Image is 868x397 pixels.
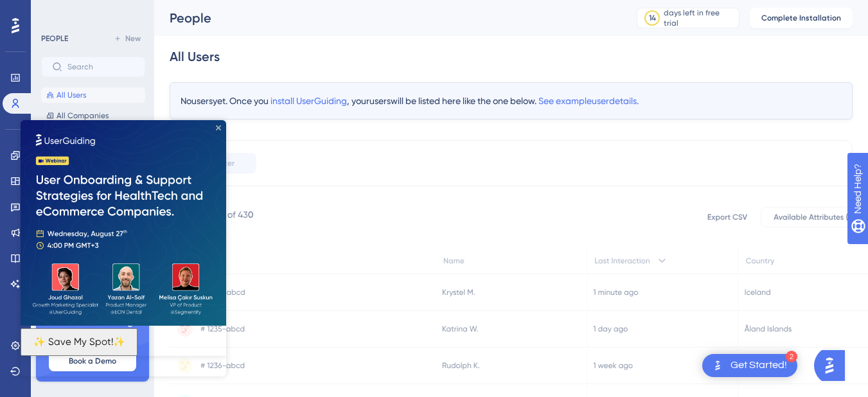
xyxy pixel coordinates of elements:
[57,110,109,121] span: All Companies
[41,87,145,103] button: All Users
[109,31,145,46] button: New
[761,13,841,23] span: Complete Installation
[57,90,86,100] span: All Users
[710,358,725,373] img: launcher-image-alternative-text
[814,346,853,385] iframe: UserGuiding AI Assistant Launcher
[170,48,220,66] div: All Users
[664,8,735,28] div: days left in free trial
[786,351,797,362] div: 2
[41,33,68,44] div: PEOPLE
[270,96,347,106] span: install UserGuiding
[170,82,853,119] div: No users yet. Once you , your users will be listed here like the one below.
[538,96,639,106] span: See example user details.
[731,358,787,373] div: Get Started!
[30,3,80,19] span: Need Help?
[170,9,605,27] div: People
[702,354,797,377] div: Open Get Started! checklist, remaining modules: 2
[125,33,141,44] span: New
[41,108,145,123] button: All Companies
[750,8,853,28] button: Complete Installation
[195,5,200,10] div: Close Preview
[649,13,656,23] div: 14
[67,62,134,71] input: Search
